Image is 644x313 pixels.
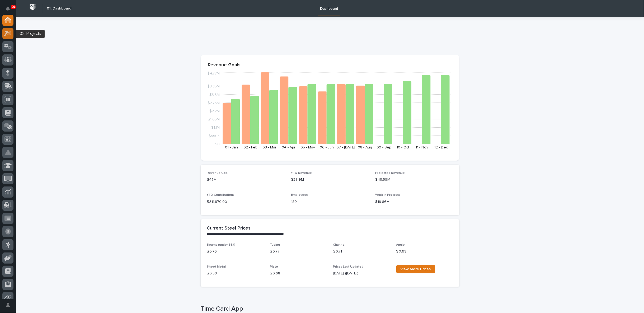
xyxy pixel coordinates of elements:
[375,177,453,183] p: $48.59M
[396,243,405,246] span: Angle
[282,146,295,149] text: 04 - Apr
[401,267,431,271] span: View More Prices
[207,271,264,276] p: $ 0.59
[270,265,278,268] span: Plate
[2,3,13,14] button: Notifications
[225,146,238,149] text: 01 - Jan
[207,199,285,205] p: $ 311,870.00
[270,243,280,246] span: Tubing
[215,142,220,146] tspan: $0
[319,146,333,149] text: 06 - Jun
[47,6,71,11] h2: 01. Dashboard
[207,177,285,183] p: $47M
[375,171,405,175] span: Projected Revenue
[377,146,391,149] text: 09 - Sep
[211,126,220,130] tspan: $1.1M
[7,6,13,15] div: Notifications90
[207,193,235,197] span: YTD Contributions
[207,249,264,254] p: $ 0.76
[396,249,453,254] p: $ 0.69
[270,271,327,276] p: $ 0.68
[208,101,220,105] tspan: $2.75M
[291,171,312,175] span: YTD Revenue
[416,146,428,149] text: 11 - Nov
[201,305,457,313] p: Time Card App
[300,146,315,149] text: 05 - May
[207,265,226,268] span: Sheet Metal
[12,5,15,9] p: 90
[28,2,37,12] img: Workspace Logo
[333,271,390,276] p: [DATE] ([DATE])
[333,249,390,254] p: $ 0.71
[336,146,355,149] text: 07 - [DATE]
[291,177,369,183] p: $31.19M
[434,146,448,149] text: 12 - Dec
[209,109,220,113] tspan: $2.2M
[207,171,229,175] span: Revenue Goal
[208,62,452,68] p: Revenue Goals
[207,226,251,231] h2: Current Steel Prices
[207,72,220,76] tspan: $4.77M
[333,265,364,268] span: Prices Last Updated
[208,118,220,122] tspan: $1.65M
[207,243,236,246] span: Beams (under 55#)
[207,85,220,88] tspan: $3.85M
[209,93,220,97] tspan: $3.3M
[243,146,257,149] text: 02 - Feb
[209,134,220,138] tspan: $550K
[333,243,346,246] span: Channel
[397,146,409,149] text: 10 - Oct
[291,199,369,205] p: 180
[396,265,435,273] a: View More Prices
[270,249,327,254] p: $ 0.77
[262,146,276,149] text: 03 - Mar
[291,193,308,197] span: Employees
[375,199,453,205] p: $19.86M
[375,193,401,197] span: Work in Progress
[358,146,372,149] text: 08 - Aug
